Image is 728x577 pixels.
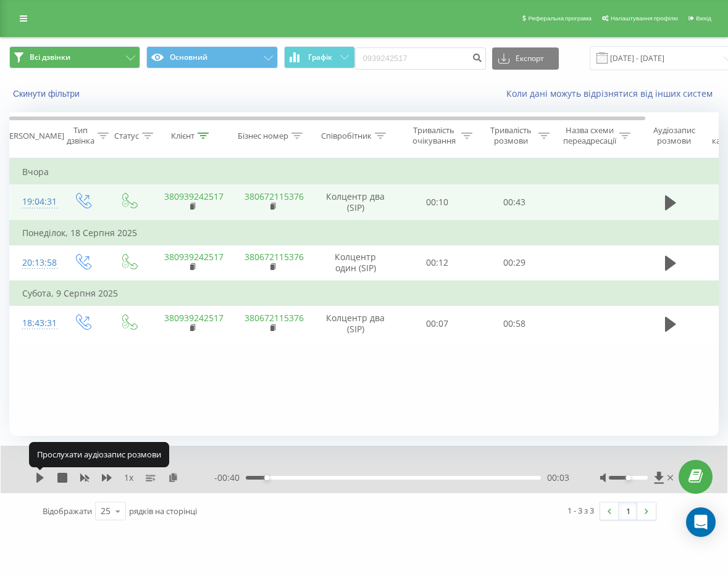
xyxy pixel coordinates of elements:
[114,131,139,141] div: Статус
[171,131,195,141] div: Клієнт
[43,505,92,517] span: Відображати
[284,46,355,68] button: Графік
[214,472,246,484] span: - 00:40
[355,47,486,70] input: Пошук за номером
[245,190,304,202] a: 380672115376
[245,312,304,324] a: 380672115376
[686,507,716,537] div: Open Intercom Messenger
[101,505,111,517] div: 25
[567,504,594,517] div: 1 - 3 з 3
[619,502,637,520] a: 1
[409,125,458,146] div: Тривалість очікування
[399,184,476,221] td: 00:10
[399,245,476,281] td: 00:12
[321,131,372,141] div: Співробітник
[124,472,133,484] span: 1 x
[129,505,197,517] span: рядків на сторінці
[506,88,719,99] a: Коли дані можуть відрізнятися вiд інших систем
[238,131,288,141] div: Бізнес номер
[696,15,711,22] span: Вихід
[164,312,224,324] a: 380939242517
[9,88,86,99] button: Скинути фільтри
[22,311,47,335] div: 18:43:31
[547,472,569,484] span: 00:03
[264,475,269,480] div: Accessibility label
[164,251,224,263] a: 380939242517
[644,125,704,146] div: Аудіозапис розмови
[29,442,169,467] div: Прослухати аудіозапис розмови
[67,125,94,146] div: Тип дзвінка
[487,125,535,146] div: Тривалість розмови
[2,131,64,141] div: [PERSON_NAME]
[245,251,304,263] a: 380672115376
[308,53,332,62] span: Графік
[312,245,399,281] td: Колцентр один (SIP)
[476,306,553,342] td: 00:58
[312,306,399,342] td: Колцентр два (SIP)
[611,15,678,22] span: Налаштування профілю
[22,190,47,214] div: 19:04:31
[625,475,630,480] div: Accessibility label
[492,47,559,70] button: Експорт
[9,46,140,68] button: Всі дзвінки
[476,184,553,221] td: 00:43
[30,52,70,62] span: Всі дзвінки
[563,125,616,146] div: Назва схеми переадресації
[476,245,553,281] td: 00:29
[164,190,224,202] a: 380939242517
[312,184,399,221] td: Колцентр два (SIP)
[399,306,476,342] td: 00:07
[528,15,592,22] span: Реферальна програма
[22,251,47,275] div: 20:13:58
[146,46,277,68] button: Основний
